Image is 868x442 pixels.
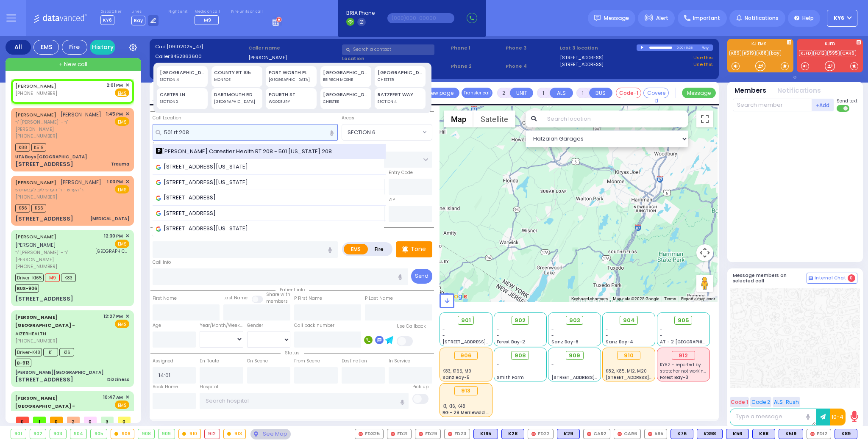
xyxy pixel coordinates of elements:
div: [GEOGRAPHIC_DATA] [214,99,259,105]
button: Covered [643,88,669,98]
div: 0:38 [686,43,693,52]
span: ✕ [125,394,129,401]
span: 2:01 PM [106,82,123,88]
span: KY6 [100,15,114,25]
span: Smith Farm [497,374,524,381]
label: Call back number [294,322,334,329]
button: KY6 [827,10,857,27]
span: B-913 [15,359,31,367]
input: Search a contact [342,44,434,55]
label: Age [153,322,161,329]
input: (000)000-00000 [387,13,454,23]
span: KY82 - reported by KY83 [660,362,712,368]
label: Lines [131,9,159,14]
span: - [442,332,445,339]
button: Internal Chat 0 [807,273,857,284]
div: [STREET_ADDRESS] [15,376,73,384]
img: google_icon.svg [156,165,161,170]
img: google_icon.svg [156,227,161,232]
span: - [497,362,499,368]
div: FORT WORTH PL [269,69,314,76]
button: Message [682,88,716,98]
label: First Name [153,295,177,302]
label: P Last Name [365,295,393,302]
span: St. Anthony Community Hospital [95,248,129,254]
label: Night unit [168,9,187,14]
span: 0 [118,417,131,423]
label: Location [342,55,448,62]
div: FD23 [444,429,470,439]
div: FOURTH ST [269,91,314,98]
div: CAR2 [583,429,610,439]
label: Destination [342,358,367,365]
span: 8452863600 [170,53,202,60]
span: - [497,368,499,374]
span: 901 [461,316,471,325]
button: Members [734,86,766,96]
button: Code 2 [750,397,771,407]
label: Back Home [153,384,178,390]
u: EMS [118,90,127,97]
div: Bay [701,44,713,51]
div: K165 [473,429,498,439]
div: SECTION 2 [160,99,205,105]
a: K519 [742,50,756,56]
a: CAR6 [840,50,856,56]
input: Search location here [153,124,338,140]
a: KJFD [799,50,812,56]
div: 912 [672,351,695,360]
label: Last Name [223,295,248,301]
div: / [684,43,685,52]
span: [STREET_ADDRESS] [156,209,219,218]
button: ALS-Rush [773,397,800,407]
img: red-radio-icon.svg [810,432,815,436]
span: [09102025_47] [167,43,203,50]
label: Caller name [248,44,339,52]
span: EMS [115,240,129,248]
span: Message [604,14,629,22]
span: [PHONE_NUMBER] [15,193,57,200]
label: KJFD [797,42,863,48]
div: K76 [670,429,693,439]
span: Important [693,14,720,22]
img: red-radio-icon.svg [419,432,423,436]
span: 0 [16,417,29,423]
span: ✕ [125,178,129,185]
div: MONROE [214,77,259,83]
span: [PERSON_NAME][GEOGRAPHIC_DATA] - [15,395,75,410]
span: ✕ [125,82,129,89]
span: Driver-K165 [15,273,44,282]
span: [PERSON_NAME] [15,241,56,249]
label: Assigned [153,358,173,365]
img: red-radio-icon.svg [359,432,363,436]
div: COUNTY RT 105 [214,69,259,76]
div: 902 [30,429,46,439]
a: [STREET_ADDRESS] [560,54,604,61]
a: [STREET_ADDRESS] [560,61,604,68]
button: Notifications [777,86,821,96]
div: 904 [70,429,87,439]
div: BLS [835,429,857,439]
span: - [551,326,554,332]
a: AIZERHEALTH [15,314,75,337]
span: 10:47 AM [103,394,123,401]
button: BUS [589,88,612,98]
span: 902 [515,316,526,325]
span: Phone 2 [451,63,503,70]
span: 909 [569,351,580,360]
p: Tone [411,245,426,254]
button: Code-1 [616,88,641,98]
div: Year/Month/Week/Day [200,322,243,329]
div: UTA Boys [GEOGRAPHIC_DATA] [15,154,87,160]
span: - [551,362,554,368]
div: CHESTER [323,99,368,105]
button: Transfer call [462,88,492,98]
div: 905 [91,429,107,439]
div: WOODBURY [269,99,314,105]
span: [PHONE_NUMBER] [15,263,57,270]
div: 0:00 [676,43,684,52]
div: All [6,40,31,55]
span: - [497,326,499,332]
span: BRIA Phone [346,9,375,17]
div: 908 [138,429,154,439]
